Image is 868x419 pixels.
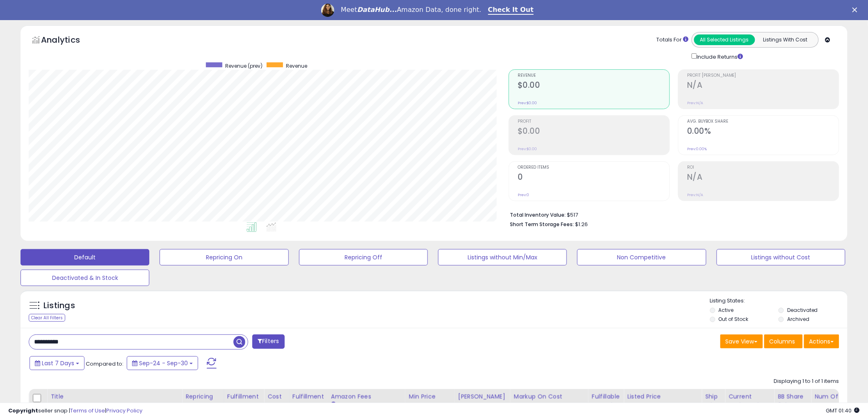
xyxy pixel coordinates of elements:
small: Prev: N/A [687,192,703,197]
label: Active [719,307,734,314]
div: BB Share 24h. [778,392,808,410]
h2: 0.00% [687,126,839,137]
a: Terms of Use [70,407,105,414]
button: Columns [764,334,803,348]
small: Prev: N/A [687,101,703,105]
small: Prev: $0.00 [518,147,537,151]
button: Deactivated & In Stock [21,270,149,286]
div: Totals For [657,36,689,44]
div: Amazon Fees [331,392,402,401]
i: DataHub... [357,6,397,14]
span: Last 7 Days [42,359,74,367]
div: Ship Price [705,392,722,410]
a: Check It Out [488,6,534,15]
h2: N/A [687,172,839,183]
div: Cost [267,392,286,401]
label: Archived [787,316,809,323]
div: seller snap | | [8,407,142,415]
span: Revenue [286,62,307,69]
button: Last 7 Days [30,356,85,370]
div: Repricing [185,392,220,401]
small: Prev: 0.00% [687,147,707,151]
button: Listings without Cost [717,249,845,266]
div: [PERSON_NAME] [458,392,507,401]
div: Fulfillment [227,392,260,401]
button: Default [21,249,149,266]
h5: Listings [43,300,75,311]
span: Profit [PERSON_NAME] [687,73,839,78]
span: Ordered Items [518,165,669,170]
div: Markup on Cost [514,392,585,401]
strong: Copyright [8,407,38,414]
span: $1.26 [575,220,588,228]
div: Fulfillable Quantity [592,392,620,410]
p: Listing States: [710,297,847,305]
h2: $0.00 [518,126,669,137]
span: Avg. Buybox Share [687,119,839,124]
span: Sep-24 - Sep-30 [139,359,188,367]
button: Sep-24 - Sep-30 [127,356,198,370]
h5: Analytics [41,34,96,48]
b: Short Term Storage Fees: [510,221,574,228]
li: $517 [510,209,833,219]
div: Displaying 1 to 1 of 1 items [774,378,839,385]
button: Repricing Off [299,249,428,266]
img: Profile image for Georgie [321,4,334,17]
span: Profit [518,119,669,124]
div: Num of Comp. [815,392,845,410]
div: Clear All Filters [29,314,65,322]
div: Meet Amazon Data, done right. [341,6,482,14]
small: Prev: $0.00 [518,101,537,105]
label: Out of Stock [719,316,749,323]
h2: 0 [518,172,669,183]
a: Privacy Policy [106,407,142,414]
span: ROI [687,165,839,170]
div: Listed Price [627,392,698,401]
span: Compared to: [86,360,123,368]
div: Fulfillment Cost [292,392,324,410]
button: Listings With Cost [755,34,816,45]
button: Actions [804,334,839,348]
button: Repricing On [160,249,288,266]
div: Min Price [409,392,451,401]
button: Non Competitive [577,249,706,266]
button: Filters [252,334,284,349]
div: Current Buybox Price [729,392,771,410]
span: 2025-10-8 01:40 GMT [826,407,860,414]
button: Save View [720,334,763,348]
label: Deactivated [787,307,818,314]
div: Close [852,7,861,12]
div: Include Returns [685,52,753,61]
span: Revenue [518,73,669,78]
h2: $0.00 [518,80,669,92]
button: Listings without Min/Max [438,249,567,266]
span: Columns [770,337,795,346]
button: All Selected Listings [694,34,755,45]
span: Revenue (prev) [225,62,263,69]
div: Title [50,392,178,401]
h2: N/A [687,80,839,92]
small: Prev: 0 [518,192,529,197]
b: Total Inventory Value: [510,211,566,218]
